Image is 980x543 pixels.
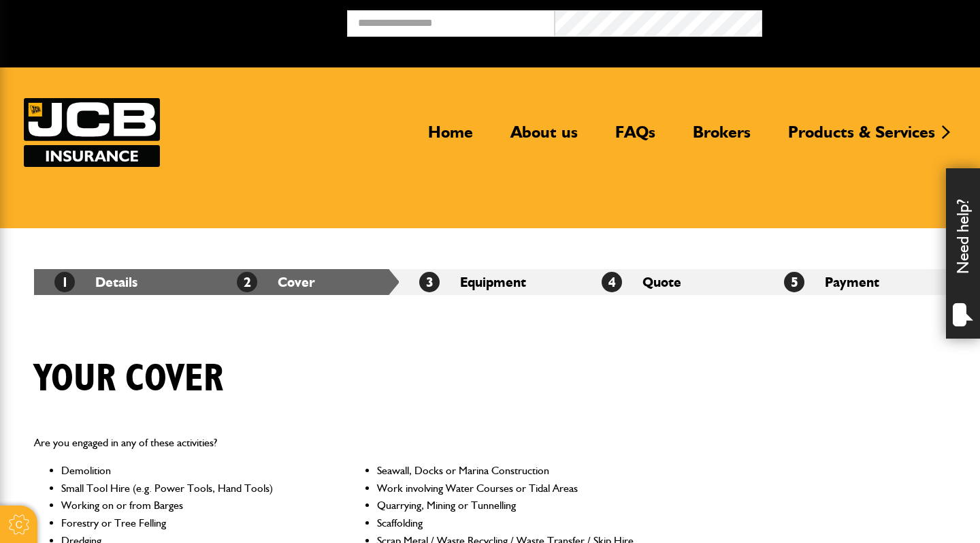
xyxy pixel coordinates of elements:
button: Broker Login [762,10,970,31]
img: JCB Insurance Services logo [24,98,160,167]
li: Demolition [61,462,319,480]
li: Quarrying, Mining or Tunnelling [377,497,635,514]
li: Working on or from Barges [61,497,319,514]
a: Products & Services [778,122,945,153]
p: Are you engaged in any of these activities? [34,434,635,452]
a: Home [418,122,483,153]
li: Small Tool Hire (e.g. Power Tools, Hand Tools) [61,480,319,497]
li: Scaffolding [377,514,635,532]
a: 1Details [54,274,137,290]
li: Work involving Water Courses or Tidal Areas [377,480,635,497]
li: Equipment [399,269,581,295]
a: Brokers [683,122,761,153]
li: Seawall, Docks or Marina Construction [377,462,635,480]
span: 3 [419,272,440,292]
span: 2 [237,272,257,292]
a: About us [500,122,588,153]
li: Cover [216,269,399,295]
h1: Your cover [34,356,223,402]
div: Need help? [946,168,980,339]
a: FAQs [605,122,666,153]
li: Forestry or Tree Felling [61,514,319,532]
a: JCB Insurance Services [24,98,160,167]
li: Payment [764,269,946,295]
span: 5 [784,272,804,292]
li: Quote [581,269,764,295]
span: 4 [602,272,622,292]
span: 1 [54,272,75,292]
